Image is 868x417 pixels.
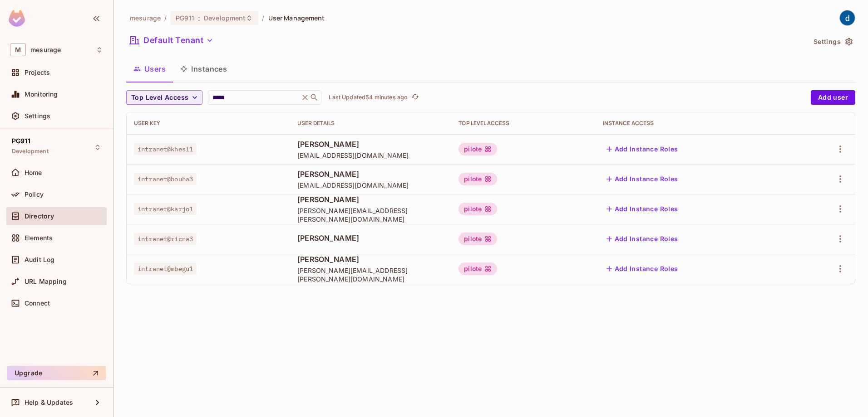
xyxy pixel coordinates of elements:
[459,262,497,275] div: pilote
[12,137,30,145] span: PG911
[408,92,420,103] span: Click to refresh data
[603,262,682,276] button: Add Instance Roles
[297,169,444,179] span: [PERSON_NAME]
[25,278,67,285] span: URL Mapping
[130,14,161,22] span: the active workspace
[7,366,106,380] button: Upgrade
[459,143,497,155] div: pilote
[134,143,197,155] span: intranet@khesl1
[459,203,497,215] div: pilote
[603,120,786,127] div: Instance Access
[9,10,25,27] img: SReyMgAAAABJRU5ErkJggg==
[25,213,54,220] span: Directory
[603,202,682,216] button: Add Instance Roles
[134,203,197,215] span: intranet@karjo1
[25,191,44,198] span: Policy
[810,34,855,49] button: Settings
[25,69,50,76] span: Projects
[411,93,419,102] span: refresh
[173,58,234,80] button: Instances
[297,194,444,204] span: [PERSON_NAME]
[297,181,444,189] span: [EMAIL_ADDRESS][DOMAIN_NAME]
[126,90,202,105] button: Top Level Access
[811,90,855,105] button: Add user
[297,151,444,160] span: [EMAIL_ADDRESS][DOMAIN_NAME]
[176,14,194,22] span: PG911
[12,148,49,155] span: Development
[459,120,588,127] div: Top Level Access
[603,142,682,156] button: Add Instance Roles
[268,14,325,22] span: User Management
[25,399,73,406] span: Help & Updates
[840,10,855,25] img: dev 911gcl
[297,139,444,149] span: [PERSON_NAME]
[25,300,50,307] span: Connect
[297,120,444,127] div: User Details
[297,233,444,243] span: [PERSON_NAME]
[329,94,408,101] p: Last Updated 54 minutes ago
[134,233,197,245] span: intranet@ricna3
[204,14,246,22] span: Development
[25,112,50,120] span: Settings
[297,266,444,283] span: [PERSON_NAME][EMAIL_ADDRESS][PERSON_NAME][DOMAIN_NAME]
[131,92,188,103] span: Top Level Access
[25,169,42,176] span: Home
[603,232,682,246] button: Add Instance Roles
[297,206,444,223] span: [PERSON_NAME][EMAIL_ADDRESS][PERSON_NAME][DOMAIN_NAME]
[25,234,53,242] span: Elements
[10,43,26,56] span: M
[25,256,54,263] span: Audit Log
[134,120,283,127] div: User Key
[603,172,682,186] button: Add Instance Roles
[25,91,58,98] span: Monitoring
[126,33,217,48] button: Default Tenant
[459,233,497,245] div: pilote
[459,173,497,185] div: pilote
[134,173,197,185] span: intranet@bouha3
[30,46,61,53] span: Workspace: mesurage
[134,263,197,275] span: intranet@mbegu1
[126,58,173,80] button: Users
[409,92,420,103] button: refresh
[262,14,264,22] li: /
[297,254,444,264] span: [PERSON_NAME]
[197,15,201,22] span: :
[164,14,167,22] li: /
